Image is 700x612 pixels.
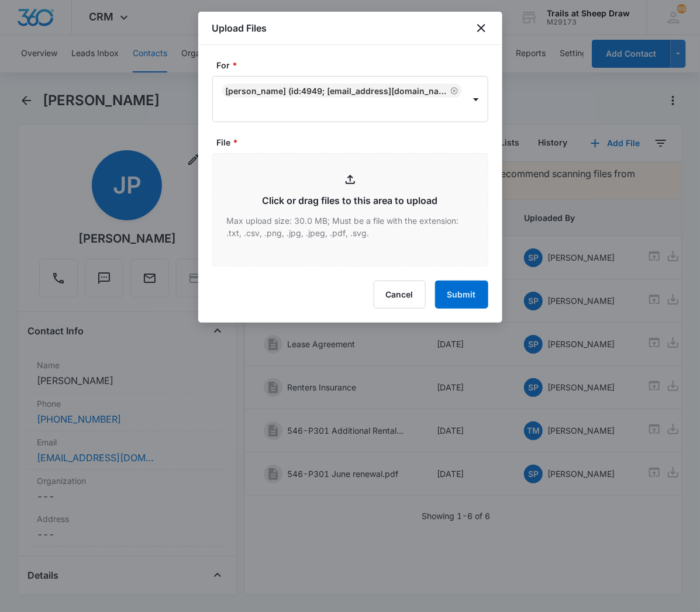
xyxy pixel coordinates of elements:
button: close [474,21,488,35]
label: For [217,59,493,71]
input: Click or drag files to this area to upload [213,154,488,266]
div: Remove Jessica Preston (ID:4949; jessicapreston@kw.com; 7202604422) [448,87,458,95]
div: [PERSON_NAME] (ID:4949; [EMAIL_ADDRESS][DOMAIN_NAME]; 7202604422) [226,86,448,96]
h1: Upload Files [212,21,267,35]
button: Submit [435,281,488,309]
label: File [217,136,493,148]
button: Cancel [374,281,426,309]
